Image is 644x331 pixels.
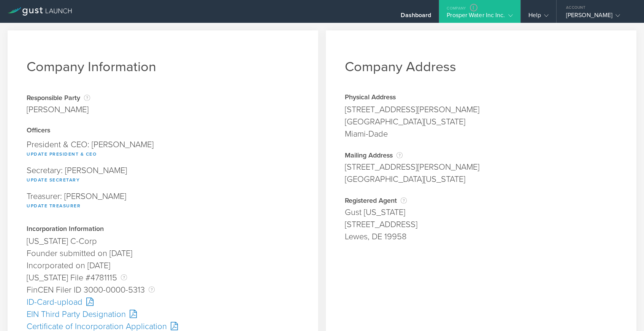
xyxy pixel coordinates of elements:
[345,151,617,159] div: Mailing Address
[27,308,299,320] div: EIN Third Party Designation
[345,103,617,116] div: [STREET_ADDRESS][PERSON_NAME]
[345,59,617,75] h1: Company Address
[345,231,617,243] div: Lewes, DE 19958
[345,94,617,102] div: Physical Address
[345,116,617,128] div: [GEOGRAPHIC_DATA][US_STATE]
[345,161,617,173] div: [STREET_ADDRESS][PERSON_NAME]
[27,103,90,116] div: [PERSON_NAME]
[528,11,549,23] div: Help
[345,173,617,185] div: [GEOGRAPHIC_DATA][US_STATE]
[27,175,80,185] button: Update Secretary
[447,11,512,23] div: Prosper Water Inc Inc.
[27,235,299,247] div: [US_STATE] C-Corp
[27,94,90,102] div: Responsible Party
[27,201,81,210] button: Update Treasurer
[27,226,299,233] div: Incorporation Information
[401,11,431,23] div: Dashboard
[27,272,299,284] div: [US_STATE] File #4781115
[27,259,299,272] div: Incorporated on [DATE]
[27,150,97,159] button: Update President & CEO
[27,137,299,162] div: President & CEO: [PERSON_NAME]
[27,247,299,259] div: Founder submitted on [DATE]
[345,197,617,204] div: Registered Agent
[27,188,299,214] div: Treasurer: [PERSON_NAME]
[27,59,299,75] h1: Company Information
[345,218,617,231] div: [STREET_ADDRESS]
[345,206,617,218] div: Gust [US_STATE]
[27,162,299,188] div: Secretary: [PERSON_NAME]
[27,284,299,296] div: FinCEN Filer ID 3000-0000-5313
[345,128,617,140] div: Miami-Dade
[566,11,631,23] div: [PERSON_NAME]
[27,296,299,308] div: ID-Card-upload
[27,127,299,135] div: Officers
